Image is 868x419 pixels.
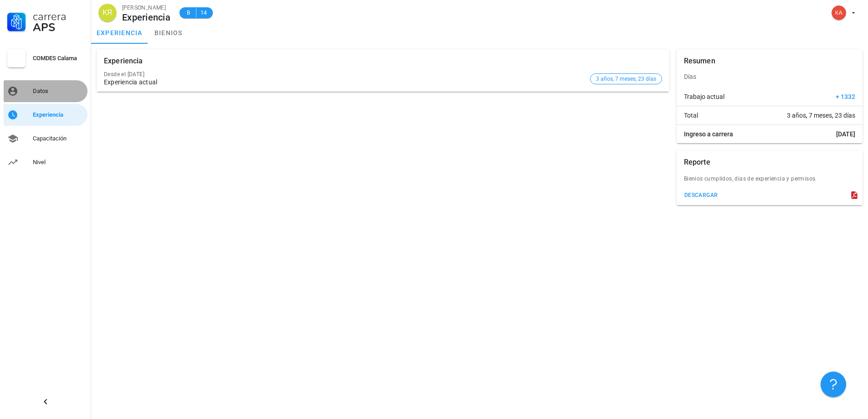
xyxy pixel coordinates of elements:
[104,71,586,78] div: Desde el [DATE]
[185,8,192,17] span: B
[103,4,113,22] span: KR
[4,128,87,150] a: Capacitación
[684,49,715,73] div: Resumen
[4,151,87,173] a: Nivel
[33,88,84,95] div: Datos
[33,135,84,142] div: Capacitación
[684,129,733,139] span: Ingreso a carrera
[4,80,87,102] a: Datos
[122,3,170,12] div: [PERSON_NAME]
[122,12,170,22] div: Experiencia
[91,22,148,44] a: experiencia
[104,49,143,73] div: Experiencia
[677,66,863,88] div: Días
[684,92,724,101] span: Trabajo actual
[4,104,87,126] a: Experiencia
[33,55,84,62] div: COMDES Calama
[832,5,846,20] div: avatar
[677,174,863,189] div: Bienios cumplidos, dias de experiencia y permisos.
[33,159,84,166] div: Nivel
[104,78,586,86] div: Experiencia actual
[200,8,207,17] span: 14
[33,22,84,33] div: APS
[596,74,656,84] span: 3 años, 7 meses, 23 días
[98,4,117,22] div: avatar
[836,92,855,101] span: + 1332
[33,11,84,22] div: Carrera
[684,150,710,174] div: Reporte
[787,111,855,120] span: 3 años, 7 meses, 23 días
[33,111,84,119] div: Experiencia
[836,129,855,139] span: [DATE]
[684,192,718,198] div: descargar
[148,22,189,44] a: bienios
[680,189,722,202] button: descargar
[684,111,698,120] span: Total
